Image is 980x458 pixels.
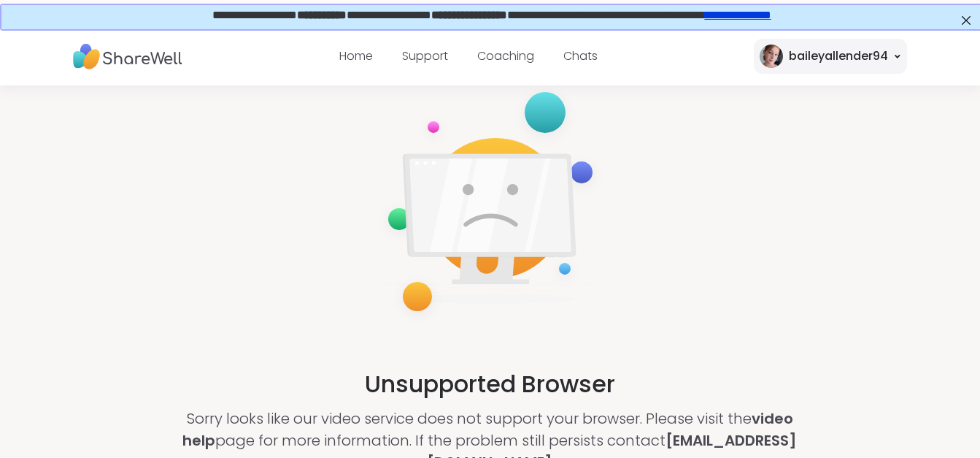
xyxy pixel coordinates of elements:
[402,47,448,64] a: Support
[365,367,615,402] h2: Unsupported Browser
[377,83,604,326] img: not-supported
[339,47,373,64] a: Home
[563,47,598,64] a: Chats
[73,37,182,77] img: ShareWell Nav Logo
[760,45,783,68] img: baileyallender94
[477,47,534,64] a: Coaching
[789,47,888,65] div: baileyallender94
